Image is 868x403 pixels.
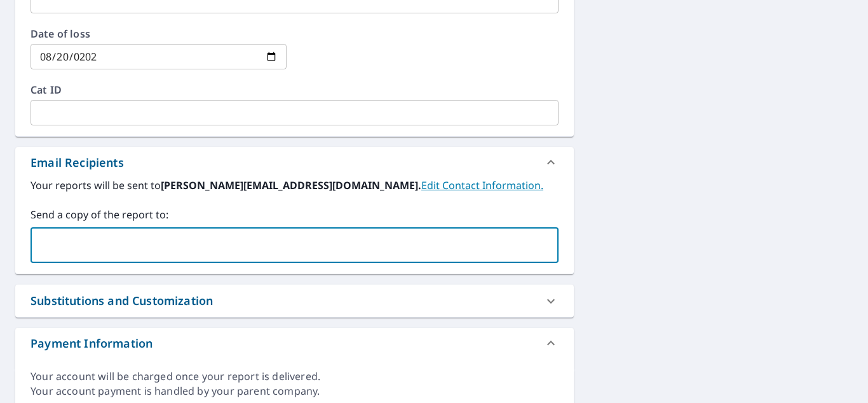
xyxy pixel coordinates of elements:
a: EditContactInfo [421,178,543,192]
div: Substitutions and Customization [31,292,213,309]
div: Substitutions and Customization [15,285,574,317]
label: Cat ID [31,85,559,95]
div: Your account payment is handled by your parent company. [31,384,559,399]
div: Email Recipients [31,154,124,171]
label: Date of loss [31,29,287,39]
label: Your reports will be sent to [31,178,559,193]
div: Payment Information [31,335,153,352]
div: Email Recipients [15,147,574,178]
div: Payment Information [15,328,574,358]
div: Your account will be charged once your report is delivered. [31,369,559,384]
b: [PERSON_NAME][EMAIL_ADDRESS][DOMAIN_NAME]. [161,178,421,192]
label: Send a copy of the report to: [31,207,559,222]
